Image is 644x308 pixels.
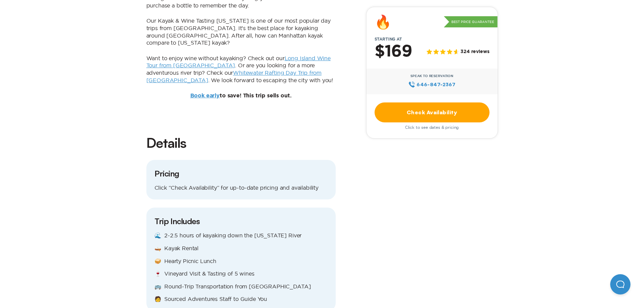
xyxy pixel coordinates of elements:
[154,270,328,278] p: 🍷 Vineyard Visit & Tasting of 5 wines
[154,216,328,227] h3: Trip Includes
[190,93,220,98] a: Book early
[154,232,328,239] p: 🌊 2-2.5 hours of kayaking down the [US_STATE] River
[154,168,328,179] h3: Pricing
[146,70,322,83] a: Whitewater Rafting Day Trip from [GEOGRAPHIC_DATA]
[444,16,498,28] p: Best Price Guarantee
[154,283,328,290] p: 🚌 Round-Trip Transportation from [GEOGRAPHIC_DATA]
[375,102,490,122] a: Check Availability
[408,81,455,88] a: 646‍-847‍-2367
[405,125,459,130] span: Click to see dates & pricing
[146,134,336,152] h2: Details
[375,15,391,29] div: 🔥
[146,55,331,69] a: Long Island Wine Tour from [GEOGRAPHIC_DATA]
[410,74,453,78] span: Speak to Reservation
[154,258,328,265] p: 🥪 Hearty Picnic Lunch
[154,184,328,192] p: Click “Check Availability” for up-to-date pricing and availability
[366,37,410,42] span: Starting at
[375,43,412,61] h2: $169
[610,274,630,294] iframe: Help Scout Beacon - Open
[146,55,336,84] p: Want to enjoy wine without kayaking? Check out our . Or are you looking for a more adventurous ri...
[154,295,328,303] p: 🧑 Sourced Adventures Staff to Guide You
[146,17,336,46] p: Our Kayak & Wine Tasting [US_STATE] is one of our most popular day trips from [GEOGRAPHIC_DATA]. ...
[416,81,455,88] span: 646‍-847‍-2367
[154,245,328,252] p: 🛶 Kayak Rental
[190,93,292,98] b: to save! This trip sells out.
[460,49,489,55] span: 324 reviews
